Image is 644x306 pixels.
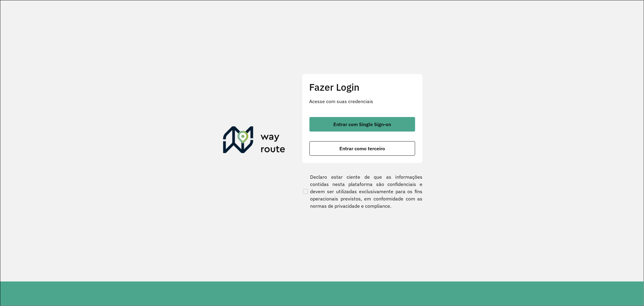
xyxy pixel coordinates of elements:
h2: Fazer Login [309,81,415,93]
button: button [309,141,415,156]
p: Acesse com suas credenciais [309,98,415,105]
button: button [309,117,415,132]
span: Entrar com Single Sign-on [333,122,391,127]
label: Declaro estar ciente de que as informações contidas nesta plataforma são confidenciais e devem se... [302,173,423,210]
span: Entrar como terceiro [339,146,385,151]
img: Roteirizador AmbevTech [223,126,285,155]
